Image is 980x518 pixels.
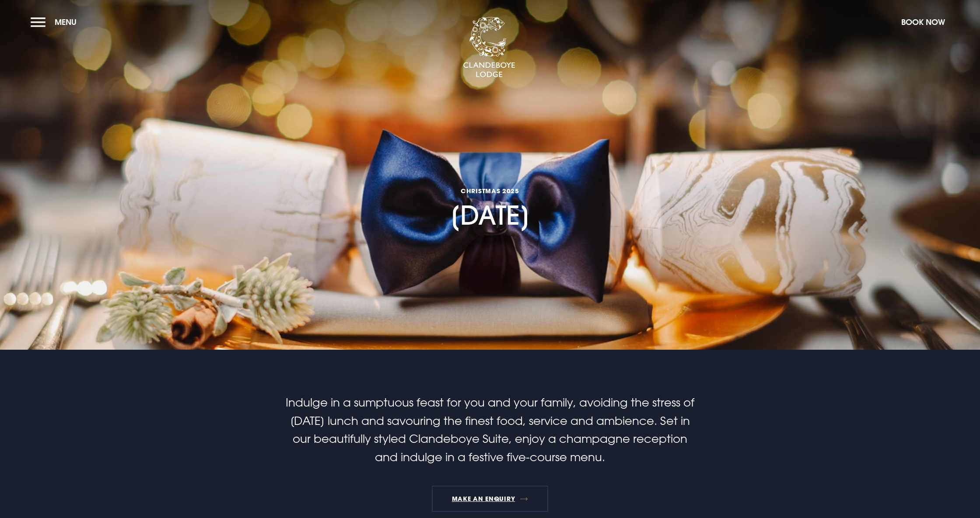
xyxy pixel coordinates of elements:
button: Menu [31,13,81,31]
span: CHRISTMAS 2025 [450,187,530,195]
button: Book Now [897,13,949,31]
h1: [DATE] [450,123,530,231]
span: Menu [55,17,77,27]
a: MAKE AN ENQUIRY [432,486,548,512]
p: Indulge in a sumptuous feast for you and your family, avoiding the stress of [DATE] lunch and sav... [282,393,698,466]
img: Clandeboye Lodge [463,17,515,78]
